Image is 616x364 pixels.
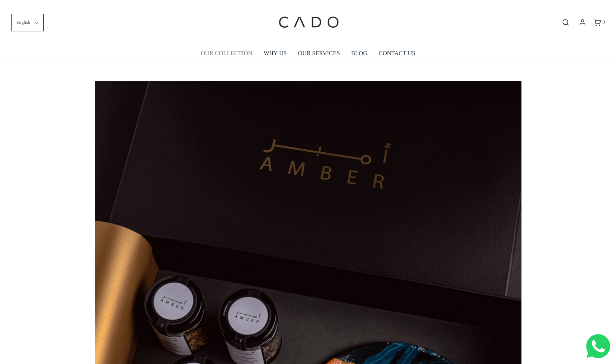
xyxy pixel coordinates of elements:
a: CONTACT US [378,45,415,62]
span: 0 [603,19,605,25]
img: Whatsapp [586,334,610,358]
span: Number of gifts [213,62,248,68]
a: BLOG [351,45,368,62]
span: English [16,19,30,26]
a: WHY US [264,45,287,62]
a: OUR COLLECTION [201,45,252,62]
img: cadogifting [276,6,340,39]
button: English [11,14,44,31]
a: 0 [592,19,605,26]
span: Company name [213,31,250,37]
button: Open search bar [559,18,572,27]
a: OUR SERVICES [298,45,340,62]
span: Last name [213,1,237,7]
